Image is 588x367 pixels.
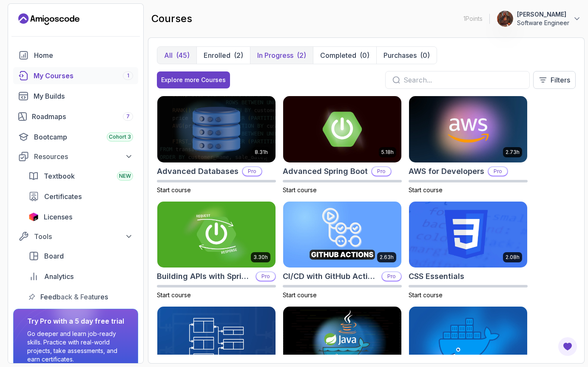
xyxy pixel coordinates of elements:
button: In Progress(2) [250,47,313,64]
span: Feedback & Features [40,292,108,302]
a: analytics [23,268,138,285]
span: Board [44,251,64,261]
span: Start course [409,186,443,193]
h2: Advanced Spring Boot [283,165,368,177]
img: user profile image [497,11,513,27]
img: CSS Essentials card [409,202,527,268]
span: Textbook [44,171,75,181]
span: Start course [157,186,191,193]
a: Landing page [18,12,80,26]
a: home [13,47,138,64]
p: 1 Points [463,14,483,23]
p: All [164,50,173,60]
p: Go deeper and learn job-ready skills. Practice with real-world projects, take assessments, and ea... [27,330,124,364]
h2: CSS Essentials [409,270,464,282]
span: Analytics [44,271,74,282]
button: Enrolled(2) [196,47,250,64]
p: Enrolled [204,50,230,60]
span: Cohort 3 [109,134,131,140]
p: 3.30h [253,254,268,261]
button: Completed(0) [313,47,376,64]
button: Purchases(0) [376,47,437,64]
a: textbook [23,168,138,185]
a: feedback [23,288,138,305]
img: jetbrains icon [28,213,39,221]
p: Pro [372,167,391,176]
h2: CI/CD with GitHub Actions [283,270,378,282]
div: (2) [234,50,243,60]
div: (2) [297,50,306,60]
button: Tools [13,229,138,244]
input: Search... [403,75,523,85]
div: Roadmaps [32,111,133,122]
div: Home [34,50,133,60]
span: Start course [157,291,191,299]
img: AWS for Developers card [409,96,527,162]
span: Start course [283,291,317,299]
p: Pro [243,167,261,176]
button: Resources [13,149,138,164]
div: Explore more Courses [161,76,226,84]
span: Start course [409,291,443,299]
span: Start course [283,186,317,193]
img: CI/CD with GitHub Actions card [283,202,401,268]
p: 2.63h [380,254,394,261]
a: licenses [23,208,138,225]
p: 2.73h [506,149,520,156]
div: (0) [360,50,369,60]
p: Pro [489,167,507,176]
p: 8.31h [255,149,268,156]
p: Filters [551,75,570,85]
div: (0) [420,50,430,60]
span: Licenses [44,212,72,222]
img: Advanced Databases card [157,96,276,162]
p: Purchases [383,50,417,60]
p: [PERSON_NAME] [517,10,569,19]
button: Explore more Courses [157,71,230,88]
p: Pro [256,272,275,281]
button: user profile image[PERSON_NAME]Software Engineer [497,10,581,27]
h2: Building APIs with Spring Boot [157,270,252,282]
a: certificates [23,188,138,205]
div: My Builds [34,91,133,101]
div: My Courses [34,71,133,81]
a: builds [13,88,138,105]
h2: Advanced Databases [157,165,239,177]
a: board [23,248,138,265]
a: bootcamp [13,128,138,145]
p: Software Engineer [517,19,569,27]
img: Advanced Spring Boot card [283,96,401,162]
span: Certificates [44,191,82,202]
p: Pro [382,272,401,281]
button: Open Feedback Button [557,336,578,357]
div: Tools [34,231,133,242]
p: 2.08h [506,254,520,261]
span: 7 [126,113,130,120]
p: Completed [320,50,356,60]
a: courses [13,67,138,84]
h2: AWS for Developers [409,165,484,177]
span: 1 [127,72,129,79]
button: Filters [533,71,576,89]
div: Bootcamp [34,132,133,142]
h2: courses [151,12,192,26]
p: 5.18h [381,149,394,156]
a: roadmaps [13,108,138,125]
img: Building APIs with Spring Boot card [157,202,276,268]
span: NEW [119,173,131,179]
div: (45) [176,50,190,60]
p: In Progress [257,50,293,60]
div: Resources [34,151,133,162]
button: All(45) [157,47,196,64]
